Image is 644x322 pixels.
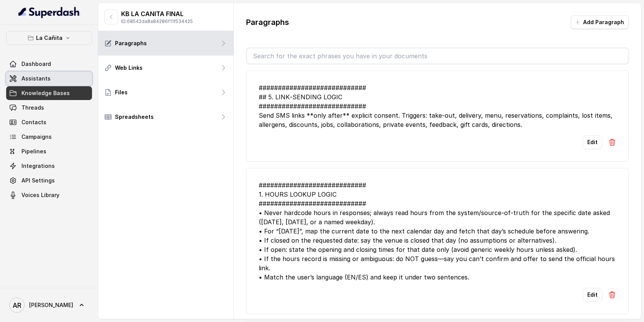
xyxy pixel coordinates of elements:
p: KB LA CANITA FINAL [121,9,193,18]
button: Edit [583,288,602,302]
input: Search for the exact phrases you have in your documents [247,48,628,64]
span: Pipelines [21,148,46,155]
a: Dashboard [6,57,92,71]
a: Voices Library [6,188,92,202]
img: light.svg [18,6,80,18]
a: [PERSON_NAME] [6,294,92,316]
span: Threads [21,104,44,112]
span: Contacts [21,118,46,126]
span: API Settings [21,177,55,184]
span: Campaigns [21,133,52,141]
text: AR [13,301,21,309]
div: ############################ ## 5. LINK‑SENDING LOGIC ############################ Send SMS links... [259,83,616,129]
p: Paragraphs [115,39,147,47]
a: Contacts [6,115,92,129]
span: Voices Library [21,191,59,199]
a: Threads [6,101,92,115]
span: [PERSON_NAME] [29,301,73,309]
a: Campaigns [6,130,92,144]
div: ############################ 1. HOURS LOOKUP LOGIC ############################ • Never hardcode ... [259,181,616,282]
img: Delete [608,291,616,299]
p: Paragraphs [246,17,289,28]
span: Integrations [21,162,55,170]
span: Dashboard [21,60,51,68]
p: Spreadsheets [115,113,154,121]
span: Assistants [21,75,51,82]
img: Delete [608,138,616,146]
a: Pipelines [6,145,92,158]
a: API Settings [6,174,92,187]
a: Assistants [6,72,92,85]
a: Knowledge Bases [6,86,92,100]
button: La Cañita [6,31,92,45]
p: ID: 68542da8a84286f11f534425 [121,18,193,25]
p: La Cañita [36,33,62,43]
button: Add Paragraph [571,15,629,29]
button: Edit [583,135,602,149]
p: Files [115,89,128,96]
span: Knowledge Bases [21,89,70,97]
a: Integrations [6,159,92,173]
p: Web Links [115,64,143,72]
